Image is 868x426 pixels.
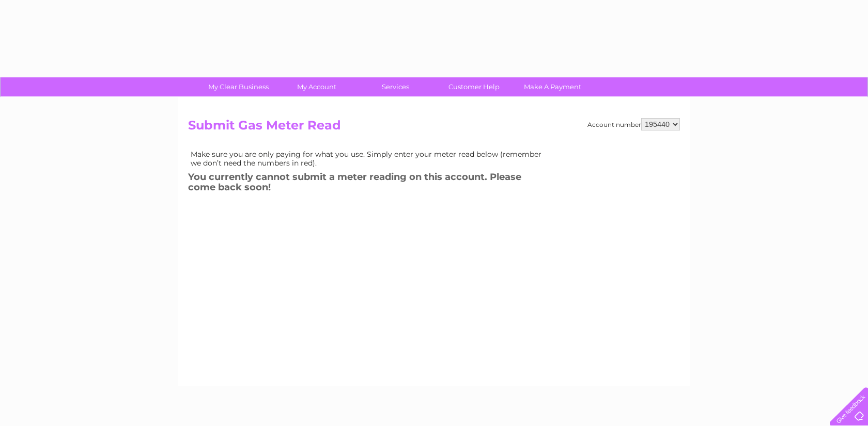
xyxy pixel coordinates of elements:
h3: You currently cannot submit a meter reading on this account. Please come back soon! [188,170,550,198]
div: Account number [587,118,680,130]
a: Services [353,77,438,96]
a: My Clear Business [196,77,281,96]
a: Make A Payment [510,77,595,96]
h2: Submit Gas Meter Read [188,118,680,138]
a: Customer Help [431,77,517,96]
a: My Account [274,77,360,96]
td: Make sure you are only paying for what you use. Simply enter your meter read below (remember we d... [188,148,550,169]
